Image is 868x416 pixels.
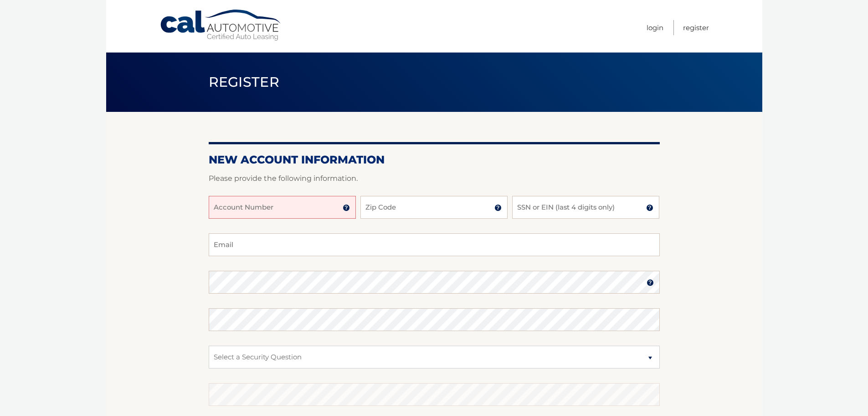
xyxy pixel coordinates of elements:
img: tooltip.svg [494,204,502,211]
input: Email [209,233,660,256]
img: tooltip.svg [343,204,350,211]
p: Please provide the following information. [209,172,660,185]
a: Cal Automotive [159,9,282,42]
input: Zip Code [360,196,508,219]
span: Register [209,74,280,90]
h2: New Account Information [209,153,660,167]
img: tooltip.svg [647,279,654,286]
a: Login [647,20,663,35]
a: Register [683,20,709,35]
input: Account Number [209,196,356,219]
input: SSN or EIN (last 4 digits only) [512,196,659,219]
img: tooltip.svg [646,204,653,211]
